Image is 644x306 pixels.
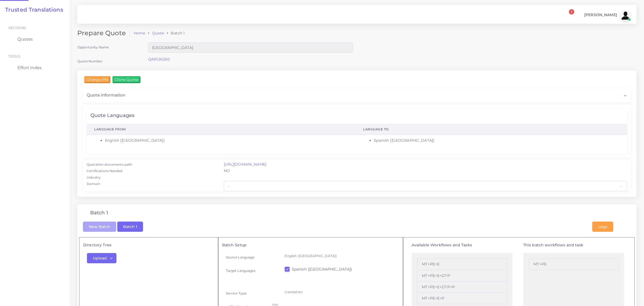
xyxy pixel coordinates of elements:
[134,30,145,36] a: Home
[226,268,255,273] label: Target Languages
[564,12,573,19] a: 1
[77,29,130,37] h2: Prepare Quote
[4,34,66,45] a: Quotes
[598,224,607,229] span: Logs
[417,282,507,293] li: MT+PE+E+DTP+P
[117,222,143,232] button: Batch 1
[592,222,613,232] button: Logs
[117,224,143,229] a: Batch 1
[83,88,631,102] div: Quote information
[83,243,214,247] h5: Directory Tree
[87,162,132,167] label: Quotation documents path
[87,253,116,263] button: Upload
[164,30,185,36] li: Batch 1
[17,65,42,71] span: Effort Index
[285,253,395,259] p: English ([GEOGRAPHIC_DATA])
[77,45,109,49] label: Opportunity Name
[148,57,170,62] a: QAR126260
[356,124,627,135] th: Language To
[87,92,125,98] span: Quote information
[222,243,399,247] h5: Batch Setup
[83,222,116,232] button: New Batch
[374,138,620,143] li: Spanish ([GEOGRAPHIC_DATA])
[285,289,395,295] p: translation
[152,30,164,36] a: Quote
[77,59,103,63] label: Quote Number
[87,182,100,186] label: Domain
[620,10,631,21] img: avatar
[412,243,513,247] h5: Available Workflows and Tasks
[8,54,20,58] span: Tools
[292,266,352,272] label: Spanish ([GEOGRAPHIC_DATA])
[224,162,267,167] a: [URL][DOMAIN_NAME]
[87,124,356,135] th: Language From
[220,168,631,175] div: NO
[417,293,507,304] li: MT+PE+E+P
[84,76,110,83] input: Change PM
[523,243,624,247] h5: This batch workflows and task
[105,138,348,143] li: English ([GEOGRAPHIC_DATA])
[581,10,633,21] a: [PERSON_NAME]avatar
[569,9,574,15] span: 1
[87,169,122,173] label: Certifications Needed
[112,76,140,83] input: Clone Quote
[417,258,507,270] li: MT+PE+E
[226,255,255,259] label: Source Language
[584,13,617,17] span: [PERSON_NAME]
[17,36,33,42] span: Quotes
[90,210,108,216] h4: Batch 1
[529,258,619,270] li: MT+PE
[4,62,66,73] a: Effort Index
[417,270,507,281] li: MT+PE+E+DTP
[83,224,116,229] a: New Batch
[90,113,134,119] h4: Quote Languages
[1,6,63,13] a: Trusted Translations
[226,291,247,296] label: Service Type:
[8,26,26,30] span: Sections
[87,175,101,180] label: Industry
